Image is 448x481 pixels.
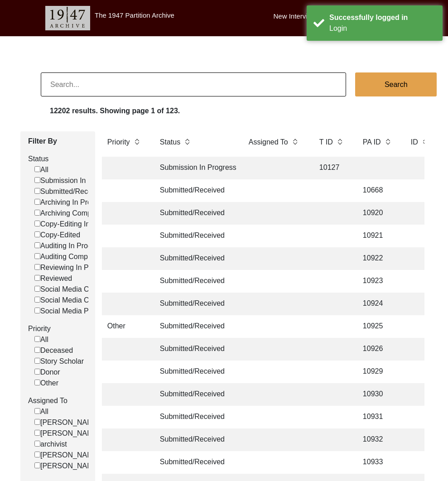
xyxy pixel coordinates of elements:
img: sort-button.png [385,137,391,147]
label: Status [28,154,88,164]
td: 10929 [357,361,398,383]
td: Submitted/Received [154,247,236,270]
input: Social Media Published [34,308,40,313]
img: header-logo.png [45,6,90,30]
input: Social Media Curated [34,297,40,303]
input: archivist [34,441,40,447]
td: 10922 [357,247,398,270]
label: Priority [107,137,130,148]
input: Search... [41,72,346,96]
input: [PERSON_NAME] [34,430,40,436]
td: Submitted/Received [154,225,236,247]
td: 10930 [357,383,398,406]
input: [PERSON_NAME] [34,462,40,468]
input: Submitted/Received [34,188,40,194]
input: Auditing In Progress [34,242,40,248]
div: Successfully logged in [329,12,436,23]
input: Submission In Progress [34,177,40,183]
td: Submitted/Received [154,383,236,406]
td: 10926 [357,338,398,361]
td: 10921 [357,225,398,247]
img: sort-button.png [292,137,298,147]
label: Submission In Progress [34,175,117,186]
img: sort-button.png [337,137,343,147]
td: 10127 [314,157,350,179]
label: Reviewing In Progress [34,262,113,273]
label: Archiving In Progress [34,197,109,208]
label: Priority [28,323,88,334]
td: 10931 [357,406,398,428]
img: sort-button.png [422,137,428,147]
label: PA ID [363,137,381,148]
label: Copy-Edited [34,230,80,240]
img: sort-button.png [184,137,190,147]
input: All [34,336,40,342]
label: Archiving Completed [34,208,107,219]
td: Submitted/Received [154,315,236,338]
input: Donor [34,369,40,375]
label: Story Scholar [34,356,84,367]
img: sort-button.png [134,137,140,147]
td: Submitted/Received [154,338,236,361]
td: Submission In Progress [154,157,236,179]
td: Submitted/Received [154,179,236,202]
label: [PERSON_NAME] [34,461,100,471]
label: Social Media Curated [34,295,110,306]
label: Deceased [34,345,73,356]
td: Submitted/Received [154,361,236,383]
label: Reviewed [34,273,72,284]
td: Submitted/Received [154,270,236,293]
label: Assigned To [249,137,288,148]
td: Submitted/Received [154,202,236,225]
td: Submitted/Received [154,451,236,474]
input: Copy-Edited [34,231,40,237]
label: The 1947 Partition Archive [95,11,174,19]
label: All [34,164,48,175]
label: All [34,406,48,417]
input: Archiving In Progress [34,199,40,205]
label: Filter By [28,136,88,147]
button: Search [355,72,437,96]
label: Copy-Editing In Progress [34,219,121,230]
td: Submitted/Received [154,293,236,315]
label: [PERSON_NAME] [34,450,100,461]
td: 10932 [357,428,398,451]
div: Login [329,23,436,34]
td: 10920 [357,202,398,225]
label: [PERSON_NAME] [34,417,100,428]
input: Other [34,380,40,385]
label: Assigned To [28,395,88,406]
label: Other [34,378,58,389]
input: [PERSON_NAME] [34,419,40,425]
td: Submitted/Received [154,406,236,428]
label: Auditing Completed [34,251,104,262]
label: Auditing In Progress [34,240,106,251]
input: Reviewed [34,275,40,281]
input: Story Scholar [34,358,40,364]
input: Deceased [34,347,40,353]
label: All [34,334,48,345]
label: Submitted/Received [34,186,105,197]
input: Auditing Completed [34,253,40,259]
label: Social Media Curation In Progress [34,284,150,295]
label: [PERSON_NAME] [34,428,100,439]
label: Social Media Published [34,306,116,317]
td: 10923 [357,270,398,293]
td: Submitted/Received [154,428,236,451]
td: 10924 [357,293,398,315]
td: 10668 [357,179,398,202]
input: [PERSON_NAME] [34,452,40,457]
label: Donor [34,367,60,378]
input: Reviewing In Progress [34,264,40,270]
input: All [34,166,40,172]
input: Copy-Editing In Progress [34,221,40,226]
label: ID [411,137,418,148]
input: All [34,408,40,414]
label: New Interview [274,11,316,22]
td: 10925 [357,315,398,338]
input: Archiving Completed [34,210,40,216]
td: 10933 [357,451,398,474]
label: archivist [34,439,67,450]
td: Other [102,315,147,338]
input: Social Media Curation In Progress [34,286,40,292]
